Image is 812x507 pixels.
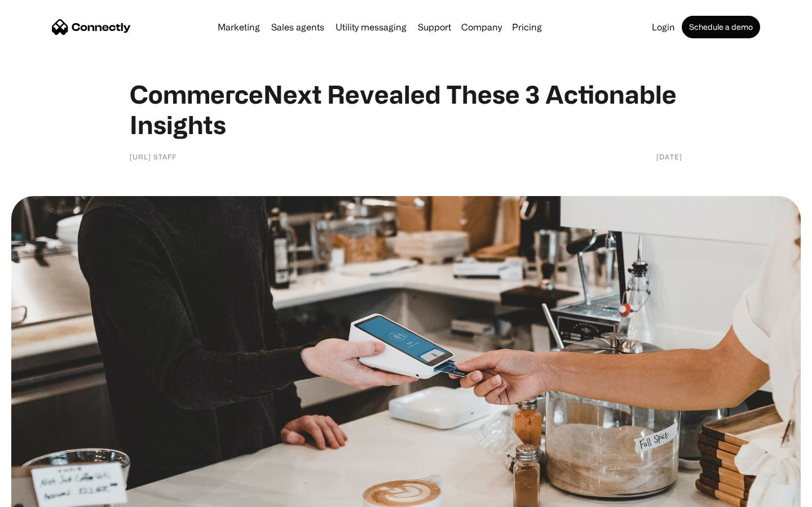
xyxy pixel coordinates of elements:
[647,23,679,32] a: Login
[267,23,329,32] a: Sales agents
[130,151,176,162] div: [URL] Staff
[11,487,68,503] aside: Language selected: English
[130,79,682,140] h1: CommerceNext Revealed These 3 Actionable Insights
[461,19,502,35] div: Company
[52,19,131,35] a: home
[413,23,456,32] a: Support
[213,23,264,32] a: Marketing
[656,151,682,162] div: [DATE]
[682,16,760,38] a: Schedule a demo
[458,19,505,35] div: Company
[23,487,68,503] ul: Language list
[331,23,411,32] a: Utility messaging
[507,23,546,32] a: Pricing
